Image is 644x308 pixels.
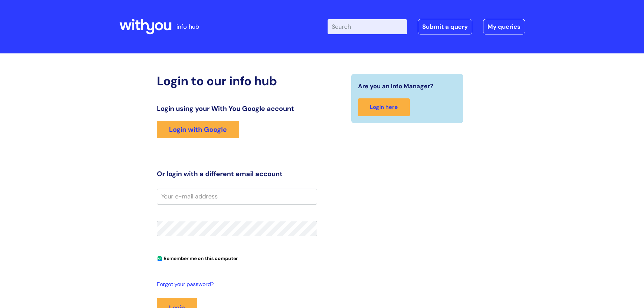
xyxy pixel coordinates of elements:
div: You can uncheck this option if you're logging in from a shared device [157,253,317,263]
a: My queries [483,19,525,34]
a: Forgot your password? [157,280,314,289]
a: Login with Google [157,121,239,138]
h3: Or login with a different email account [157,170,317,178]
h2: Login to our info hub [157,74,317,88]
a: Submit a query [418,19,472,34]
span: Are you an Info Manager? [358,81,433,92]
input: Search [328,19,407,34]
input: Remember me on this computer [158,257,162,261]
a: Login here [358,98,410,116]
input: Your e-mail address [157,189,317,204]
p: info hub [176,21,199,32]
h3: Login using your With You Google account [157,104,317,113]
label: Remember me on this computer [157,254,238,261]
